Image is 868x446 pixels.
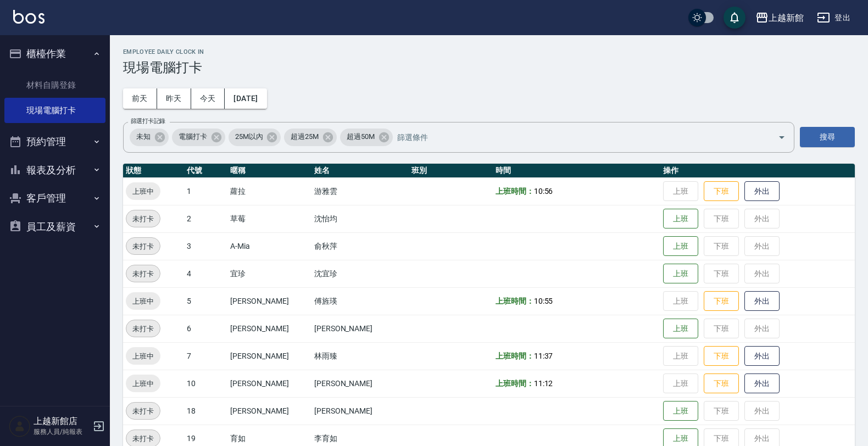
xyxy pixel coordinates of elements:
div: 25M以內 [229,129,281,146]
td: [PERSON_NAME] [311,315,409,342]
div: 未知 [130,129,169,146]
a: 材料自購登錄 [4,73,105,98]
img: Logo [13,10,44,24]
span: 未打卡 [126,268,160,280]
span: 未打卡 [126,323,160,335]
th: 代號 [184,164,227,178]
button: 搜尋 [800,127,855,147]
td: 游雅雲 [311,177,409,205]
td: 4 [184,260,227,287]
button: 今天 [191,88,225,109]
td: [PERSON_NAME] [311,370,409,397]
b: 上班時間： [496,379,534,388]
button: 下班 [704,181,739,202]
td: 蘿拉 [227,177,311,205]
span: 10:56 [534,187,553,196]
b: 上班時間： [496,352,534,360]
button: 外出 [744,373,780,394]
button: 上班 [663,236,698,257]
button: 外出 [744,181,780,202]
th: 時間 [493,164,660,178]
span: 11:37 [534,352,553,360]
td: 林雨臻 [311,342,409,370]
td: 18 [184,397,227,425]
th: 姓名 [311,164,409,178]
p: 服務人員/純報表 [34,427,90,437]
span: 上班中 [126,378,160,389]
button: 登出 [813,8,855,28]
span: 超過50M [340,131,381,142]
th: 操作 [660,164,855,178]
button: 下班 [704,291,739,311]
button: 員工及薪資 [4,213,105,241]
td: A-Mia [227,232,311,260]
span: 未打卡 [126,241,160,252]
td: [PERSON_NAME] [227,342,311,370]
td: 5 [184,287,227,315]
span: 未打卡 [126,213,160,225]
td: 6 [184,315,227,342]
button: 客戶管理 [4,184,105,213]
td: [PERSON_NAME] [227,287,311,315]
span: 上班中 [126,186,160,197]
img: Person [9,415,31,437]
b: 上班時間： [496,187,534,196]
div: 超過50M [340,129,393,146]
button: 外出 [744,346,780,366]
button: 下班 [704,373,739,394]
button: save [724,7,745,29]
span: 11:12 [534,379,553,388]
h2: Employee Daily Clock In [123,48,855,55]
td: 10 [184,370,227,397]
td: 沈怡均 [311,205,409,232]
td: [PERSON_NAME] [227,370,311,397]
button: Open [773,129,791,146]
td: 傅旌瑛 [311,287,409,315]
span: 未打卡 [126,433,160,444]
td: [PERSON_NAME] [227,397,311,425]
button: 上班 [663,264,698,284]
button: 前天 [123,88,157,109]
button: 上班 [663,209,698,229]
div: 上越新館 [769,11,804,25]
span: 上班中 [126,296,160,307]
b: 上班時間： [496,297,534,305]
td: 宜珍 [227,260,311,287]
div: 電腦打卡 [172,129,225,146]
span: 超過25M [284,131,325,142]
th: 暱稱 [227,164,311,178]
button: [DATE] [225,88,266,109]
td: [PERSON_NAME] [311,397,409,425]
th: 班別 [409,164,493,178]
h3: 現場電腦打卡 [123,60,855,75]
td: [PERSON_NAME] [227,315,311,342]
span: 10:55 [534,297,553,305]
span: 未知 [130,131,157,142]
span: 上班中 [126,350,160,362]
label: 篩選打卡記錄 [131,117,165,125]
button: 報表及分析 [4,156,105,185]
td: 7 [184,342,227,370]
input: 篩選條件 [394,127,759,147]
td: 1 [184,177,227,205]
button: 櫃檯作業 [4,40,105,68]
button: 上班 [663,401,698,421]
h5: 上越新館店 [34,416,90,427]
span: 電腦打卡 [172,131,214,142]
td: 俞秋萍 [311,232,409,260]
td: 3 [184,232,227,260]
a: 現場電腦打卡 [4,98,105,123]
button: 上班 [663,319,698,339]
button: 昨天 [157,88,191,109]
button: 外出 [744,291,780,311]
button: 下班 [704,346,739,366]
td: 沈宜珍 [311,260,409,287]
td: 2 [184,205,227,232]
button: 上越新館 [751,7,808,29]
th: 狀態 [123,164,184,178]
span: 未打卡 [126,405,160,417]
div: 超過25M [284,129,337,146]
button: 預約管理 [4,127,105,156]
td: 草莓 [227,205,311,232]
span: 25M以內 [229,131,270,142]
